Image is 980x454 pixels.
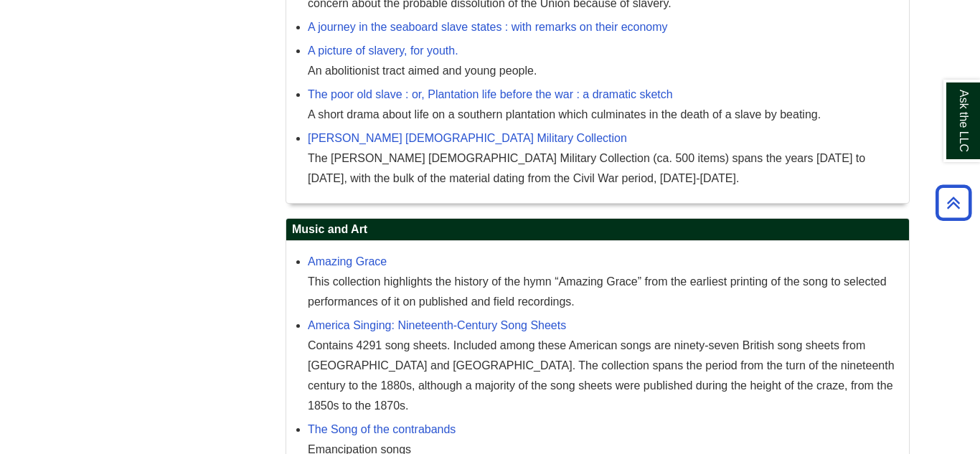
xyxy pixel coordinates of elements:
[308,336,902,416] div: Contains 4291 song sheets. Included among these American songs are ninety-seven British song shee...
[308,255,387,268] a: Amazing Grace
[308,423,456,435] a: The Song of the contrabands
[308,148,902,189] div: The [PERSON_NAME] [DEMOGRAPHIC_DATA] Military Collection (ca. 500 items) spans the years [DATE] t...
[308,105,902,125] div: A short drama about life on a southern plantation which culminates in the death of a slave by bea...
[308,44,458,57] a: A picture of slavery, for youth.
[286,219,909,241] h2: Music and Art
[308,319,566,331] a: America Singing: Nineteenth-Century Song Sheets
[308,61,902,81] div: An abolitionist tract aimed and young people.
[308,132,627,144] a: [PERSON_NAME] [DEMOGRAPHIC_DATA] Military Collection
[930,193,976,212] a: Back to Top
[308,88,673,100] a: The poor old slave : or, Plantation life before the war : a dramatic sketch
[308,272,902,312] div: This collection highlights the history of the hymn “Amazing Grace” from the earliest printing of ...
[308,21,668,33] a: A journey in the seaboard slave states : with remarks on their economy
